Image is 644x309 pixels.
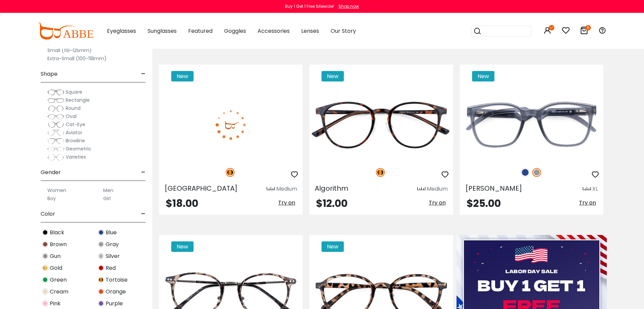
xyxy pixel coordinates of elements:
[42,241,48,247] img: Brown
[417,187,425,192] img: size ruler
[148,27,177,35] span: Sunglasses
[141,66,146,82] span: -
[42,229,48,236] img: Black
[315,184,348,193] span: Algorithm
[66,145,91,152] span: Geometric
[41,164,61,181] span: Gender
[66,121,85,128] span: Cat-Eye
[106,240,119,248] span: Gray
[47,138,64,144] img: Browline.png
[465,184,522,193] span: [PERSON_NAME]
[98,277,104,283] img: Tortoise
[335,3,359,9] a: Shop now
[316,196,348,211] span: $12.00
[50,229,64,237] span: Black
[171,241,194,252] span: New
[141,164,146,181] span: -
[47,146,64,152] img: Geometric.png
[98,300,104,307] img: Purple
[106,229,117,237] span: Blue
[66,113,76,120] span: Oval
[103,194,111,203] label: Girl
[42,288,48,295] img: Cream
[66,153,86,160] span: Varieties
[98,253,104,259] img: Silver
[50,288,68,296] span: Cream
[98,229,104,236] img: Blue
[66,97,90,103] span: Rectangle
[41,206,55,222] span: Color
[577,198,598,207] button: Try on
[106,276,128,284] span: Tortoise
[467,196,501,211] span: $25.00
[472,71,494,81] span: New
[321,241,344,252] span: New
[50,252,61,260] span: Gun
[159,89,303,161] img: Tortoise Manchester - TR ,Adjust Nose Pads
[41,66,58,82] span: Shape
[42,277,48,283] img: Green
[98,265,104,271] img: Red
[276,185,297,193] div: Medium
[47,105,64,112] img: Round.png
[592,185,598,193] div: XL
[427,185,448,193] div: Medium
[321,71,344,81] span: New
[258,27,290,35] span: Accessories
[66,129,82,136] span: Aviator
[276,198,297,207] button: Try on
[107,27,136,35] span: Eyeglasses
[460,89,603,161] img: Gray Barnett - TR ,Universal Bridge Fit
[38,23,93,40] img: abbeglasses.com
[224,27,246,35] span: Goggles
[47,89,64,96] img: Square.png
[66,105,81,112] span: Round
[50,300,61,308] span: Pink
[309,89,453,161] img: Tortoise Algorithm - TR ,Adjust Nose Pads
[106,252,120,260] span: Silver
[42,300,48,307] img: Pink
[47,186,66,194] label: Women
[285,3,334,9] div: Buy 1 Get 1 Free Sitewide!
[98,241,104,247] img: Gray
[141,206,146,222] span: -
[579,199,596,207] span: Try on
[47,54,107,63] label: Extra-Small (100-118mm)
[66,137,85,144] span: Browline
[585,25,591,30] i: 6
[166,196,198,211] span: $18.00
[267,187,275,192] img: size ruler
[106,264,116,272] span: Red
[47,121,64,128] img: Cat-Eye.png
[301,27,319,35] span: Lenses
[331,27,356,35] span: Our Story
[226,168,235,177] img: Tortoise
[42,265,48,271] img: Gold
[47,113,64,120] img: Oval.png
[521,168,530,177] img: Blue
[106,288,126,296] span: Orange
[171,71,194,81] span: New
[47,129,64,136] img: Aviator.png
[47,154,64,161] img: Varieties.png
[580,28,588,35] a: 6
[47,194,56,203] label: Boy
[47,46,92,54] label: Small (119-125mm)
[164,184,238,193] span: [GEOGRAPHIC_DATA]
[66,89,82,95] span: Square
[427,198,448,207] button: Try on
[583,187,591,192] img: size ruler
[47,97,64,104] img: Rectangle.png
[50,276,67,284] span: Green
[429,199,446,207] span: Try on
[338,3,359,9] div: Shop now
[98,288,104,295] img: Orange
[376,168,385,177] img: Tortoise
[50,264,62,272] span: Gold
[532,168,541,177] img: Gray
[103,186,113,194] label: Men
[188,27,213,35] span: Featured
[42,253,48,259] img: Gun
